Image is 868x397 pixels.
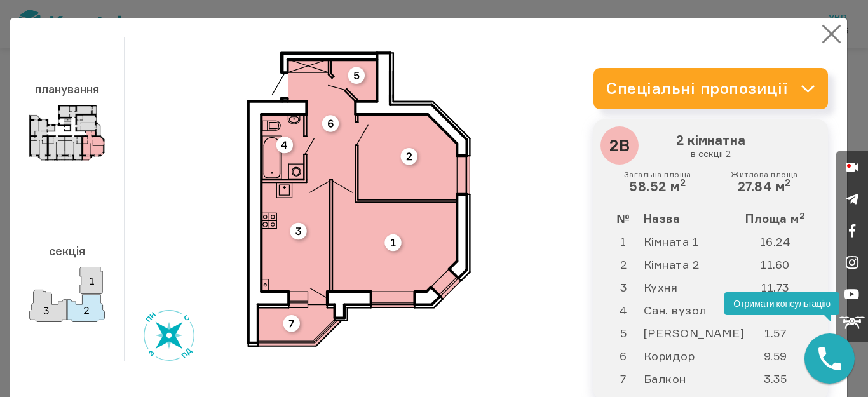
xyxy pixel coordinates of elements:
[745,321,818,344] td: 1.57
[643,253,745,276] td: Кімната 2
[731,170,797,194] div: 27.84 м
[604,299,642,321] td: 4
[604,130,818,163] h3: 2 кімнатна
[604,321,642,344] td: 5
[745,367,818,390] td: 3.35
[604,207,642,230] th: №
[604,230,642,253] td: 1
[607,148,815,159] small: в секціі 2
[731,170,797,179] small: Житлова площа
[643,207,745,230] th: Назва
[819,22,844,46] button: Close
[745,230,818,253] td: 16.24
[624,170,691,179] small: Загальна площа
[29,238,105,264] h3: секція
[604,344,642,367] td: 6
[643,299,745,321] td: Сан. вузол
[785,177,790,189] sup: 2
[643,321,745,344] td: [PERSON_NAME]
[745,276,818,299] td: 11.73
[643,276,745,299] td: Кухня
[600,126,639,165] div: 2В
[643,230,745,253] td: Кімната 1
[643,367,745,390] td: Балкон
[29,76,105,102] h3: планування
[604,276,642,299] td: 3
[604,253,642,276] td: 2
[643,344,745,367] td: Коридор
[593,68,828,109] a: Спеціальні пропозиції
[680,177,686,189] sup: 2
[232,51,486,347] img: 2b_2.svg
[745,207,818,230] th: Площа м
[799,210,805,220] sup: 2
[604,367,642,390] td: 7
[624,170,691,194] div: 58.52 м
[745,253,818,276] td: 11.60
[745,344,818,367] td: 9.59
[724,292,839,315] div: Отримати консультацію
